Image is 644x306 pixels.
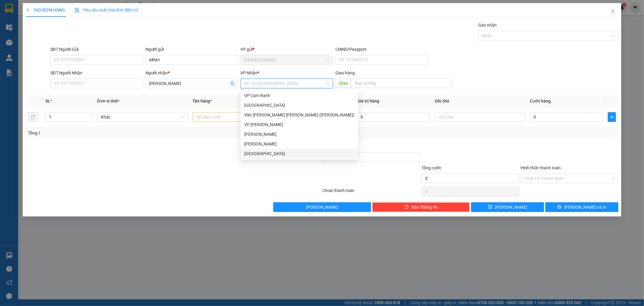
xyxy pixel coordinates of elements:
div: Chưa thanh toán [322,187,421,198]
span: Xóa Thông tin [411,204,437,210]
span: VP Nhận [241,70,258,75]
div: Người gửi [146,46,238,53]
button: save[PERSON_NAME] [471,202,544,212]
li: (c) 2017 [51,29,83,36]
input: Dọc đường [351,78,452,88]
input: Ghi Chú [435,112,525,122]
div: SĐT Người Nhận [50,70,143,76]
div: VP gửi [241,46,333,53]
img: logo.jpg [66,8,80,22]
label: Hình thức thanh toán [521,165,561,170]
button: plus [608,112,616,122]
button: deleteXóa Thông tin [372,202,470,212]
span: SL [45,99,50,103]
th: Ghi chú [432,95,527,107]
div: [GEOGRAPHIC_DATA] [244,102,354,109]
div: Người nhận [146,70,238,76]
button: Close [604,3,621,20]
span: close [610,9,615,14]
div: Tổng: 1 [28,130,248,136]
div: Lê Hồng Phong [241,129,358,139]
div: VP Cam Ranh [244,92,354,99]
span: Giao [335,78,351,88]
span: delete [405,205,409,210]
div: Văn Phòng Trần Phú (Mường Thanh) [241,110,358,120]
b: [PERSON_NAME] [8,39,34,67]
div: Phạm Ngũ Lão [241,139,358,149]
span: printer [557,205,562,210]
div: VP Ninh Hòa [241,120,358,129]
span: Tổng cước [421,165,441,170]
span: Giá trị hàng [357,99,379,103]
div: [GEOGRAPHIC_DATA] [244,150,354,157]
div: Nha Trang [241,149,358,158]
div: SĐT Người Gửi [50,46,143,53]
img: logo.jpg [8,8,38,38]
div: Văn [PERSON_NAME] [PERSON_NAME] ([PERSON_NAME]) [244,112,354,118]
img: icon [75,8,79,13]
span: Giao hàng [335,70,355,75]
div: VP [PERSON_NAME] [244,121,354,128]
span: [PERSON_NAME] [306,204,338,210]
b: [DOMAIN_NAME] [51,23,83,28]
div: [PERSON_NAME] [244,131,354,138]
div: [PERSON_NAME] [244,141,354,147]
b: BIÊN NHẬN GỬI HÀNG [39,9,58,48]
span: plus [26,8,30,12]
span: [PERSON_NAME] và In [564,204,606,210]
span: Yêu cầu xuất hóa đơn điện tử [75,8,138,12]
span: user-add [230,81,235,86]
span: Tên hàng [192,99,212,103]
span: plus [608,115,616,119]
label: Gán nhãn [478,23,497,28]
span: Đơn vị tính [97,99,120,103]
span: Lê Hồng Phong [244,55,330,64]
input: VD: Bàn, Ghế [192,112,283,122]
button: [PERSON_NAME] [273,202,371,212]
button: delete [28,112,38,122]
span: Khác [101,112,184,122]
input: 0 [357,112,430,122]
div: CMND/Passport [335,46,428,53]
div: Đà Lạt [241,100,358,110]
span: save [488,205,492,210]
span: TẠO ĐƠN HÀNG [26,8,65,12]
span: [PERSON_NAME] [495,204,527,210]
span: Cước hàng [530,99,551,103]
button: printer[PERSON_NAME] và In [545,202,618,212]
div: VP Cam Ranh [241,91,358,100]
